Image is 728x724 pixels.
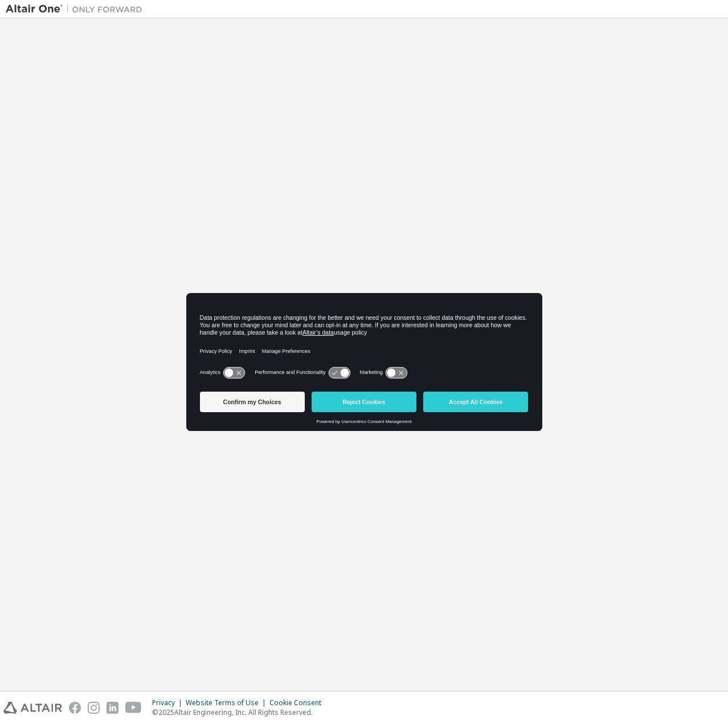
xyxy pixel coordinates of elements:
img: youtube.svg [125,702,142,714]
div: Cookie Consent [269,698,328,707]
img: linkedin.svg [107,702,118,714]
div: Privacy [152,698,186,707]
img: altair_logo.svg [3,702,62,714]
img: instagram.svg [88,702,100,714]
div: Website Terms of Use [186,698,269,707]
img: facebook.svg [69,702,81,714]
p: © 2025 Altair Engineering, Inc. All Rights Reserved. [152,707,328,717]
img: Altair One [6,3,148,15]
